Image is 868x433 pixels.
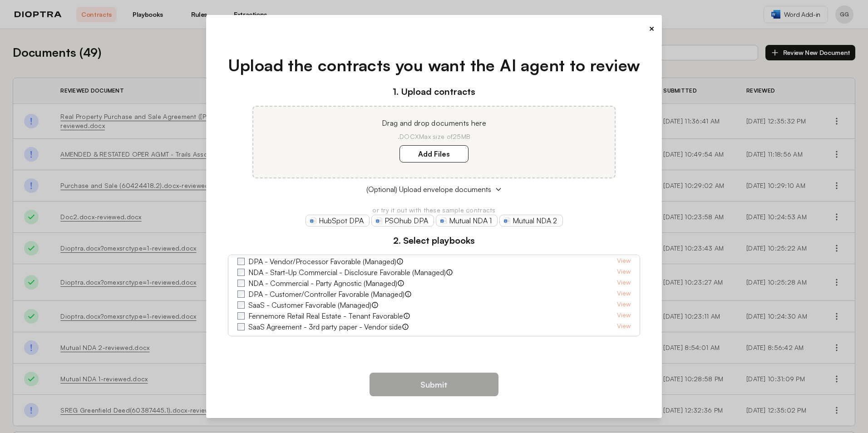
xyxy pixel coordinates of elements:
p: or try it out with these sample contracts [228,206,641,215]
a: View [617,321,631,332]
span: (Optional) Upload envelope documents [366,184,491,195]
a: Mutual NDA 1 [436,215,498,226]
label: SaaS Agreement - 3rd party paper - Vendor side [248,321,402,332]
h1: Upload the contracts you want the AI agent to review [228,53,641,78]
h3: 2. Select playbooks [228,234,641,247]
label: NDA - Commercial - Party Agnostic (Managed) [248,278,397,289]
button: Submit [370,373,498,396]
a: HubSpot DPA [306,215,370,226]
a: View [617,289,631,300]
p: Drag and drop documents here [264,118,604,128]
a: View [617,256,631,267]
a: Mutual NDA 2 [499,215,563,226]
a: View [617,300,631,310]
p: .DOCX Max size of 25MB [264,132,604,141]
label: SaaS - Customer Favorable (Managed) [248,300,371,310]
label: Fennemore Retail Real Estate - Tenant Favorable [248,310,403,321]
a: PSOhub DPA [371,215,434,226]
label: DPA - Customer/Controller Favorable (Managed) [248,289,404,300]
a: View [617,310,631,321]
label: NDA - Start-Up Commercial - Disclosure Favorable (Managed) [248,267,446,278]
button: (Optional) Upload envelope documents [228,184,641,195]
a: View [617,278,631,289]
label: DPA - Vendor/Processor Favorable (Managed) [248,256,396,267]
h3: 1. Upload contracts [228,85,641,98]
label: Add Files [399,145,469,162]
a: View [617,267,631,278]
button: × [649,22,655,35]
